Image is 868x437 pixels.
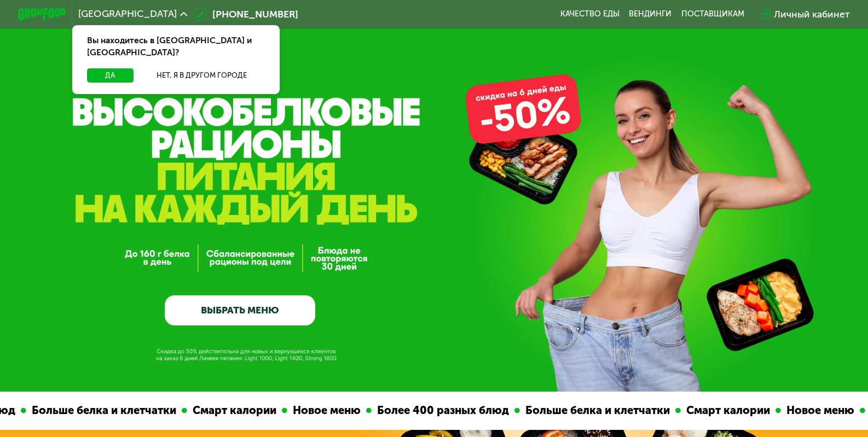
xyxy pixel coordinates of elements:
[629,9,672,19] a: Вендинги
[777,402,856,419] div: Новое меню
[193,7,298,21] a: [PHONE_NUMBER]
[78,9,177,19] span: [GEOGRAPHIC_DATA]
[22,402,178,419] div: Больше белка и клетчатки
[72,25,280,68] div: Вы находитесь в [GEOGRAPHIC_DATA] и [GEOGRAPHIC_DATA]?
[516,402,672,419] div: Больше белка и клетчатки
[183,402,278,419] div: Смарт калории
[677,402,772,419] div: Смарт калории
[283,402,362,419] div: Новое меню
[165,295,315,325] a: ВЫБРАТЬ МЕНЮ
[560,9,620,19] a: Качество еды
[87,68,134,83] button: Да
[138,68,265,83] button: Нет, я в другом городе
[368,402,511,419] div: Более 400 разных блюд
[774,7,850,21] div: Личный кабинет
[681,9,744,19] div: поставщикам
